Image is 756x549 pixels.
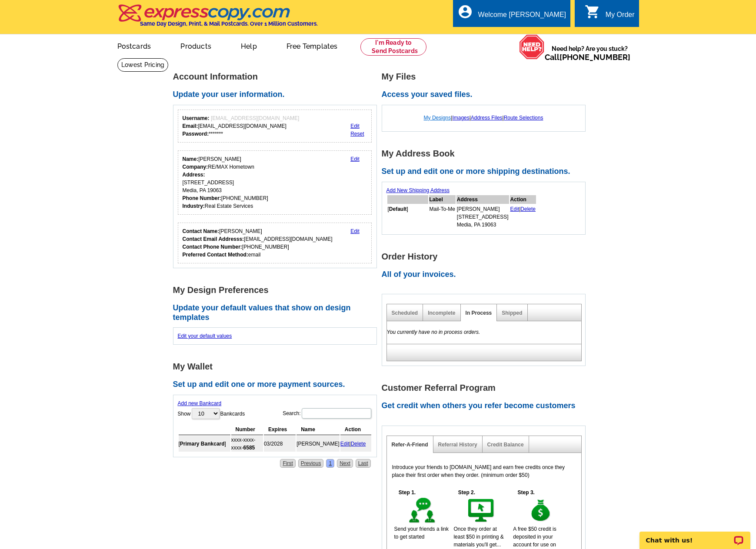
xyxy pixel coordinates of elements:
[510,206,520,212] a: Edit
[585,10,635,20] a: shopping_cart My Order
[350,123,360,129] a: Edit
[350,228,360,234] a: Edit
[140,20,318,27] h4: Same Day Design, Print, & Mail Postcards. Over 1 Million Customers.
[382,90,590,100] h2: Access your saved files.
[173,380,382,389] h2: Set up and edit one or more payment sources.
[452,115,469,121] a: Images
[231,436,263,452] td: xxxx-xxxx-xxxx-
[392,310,418,316] a: Scheduled
[178,110,372,143] div: Your login information.
[392,463,576,479] p: Introduce your friends to [DOMAIN_NAME] and earn free credits once they place their first order w...
[386,187,450,193] a: Add New Shipping Address
[173,286,382,295] h1: My Design Preferences
[382,72,590,81] h1: My Files
[178,223,372,263] div: Who should we contact regarding order issues?
[504,115,543,121] a: Route Selections
[183,227,333,259] div: [PERSON_NAME] [EMAIL_ADDRESS][DOMAIN_NAME] [PHONE_NUMBER] email
[167,35,225,56] a: Products
[545,53,630,62] span: Call
[298,459,324,468] a: Previous
[351,441,366,447] a: Delete
[429,205,456,229] td: Mail-To-Me
[337,459,353,468] a: Next
[183,156,199,162] strong: Name:
[296,436,340,452] td: [PERSON_NAME]
[183,195,221,201] strong: Phone Number:
[302,408,371,419] input: Search:
[180,441,225,447] b: Primary Bankcard
[340,436,371,452] td: |
[178,150,372,215] div: Your personal details.
[382,252,590,261] h1: Order History
[453,489,480,496] h5: Step 2.
[392,442,428,448] a: Refer-A-Friend
[264,424,296,435] th: Expires
[103,35,165,56] a: Postcards
[173,362,382,371] h1: My Wallet
[466,496,496,525] img: step-2.gif
[356,459,371,468] a: Last
[510,205,536,229] td: |
[264,436,296,452] td: 03/2028
[183,131,209,137] strong: Password:
[457,4,473,20] i: account_circle
[183,172,205,178] strong: Address:
[510,195,536,204] th: Action
[326,459,334,468] a: 1
[466,310,492,316] a: In Process
[382,149,590,158] h1: My Address Book
[117,10,318,27] a: Same Day Design, Print, & Mail Postcards. Over 1 Million Customers.
[273,35,352,56] a: Free Templates
[183,236,244,242] strong: Contact Email Addresss:
[634,522,756,549] iframe: LiveChat chat widget
[183,244,242,250] strong: Contact Phone Number:
[350,131,364,137] a: Reset
[173,303,382,322] h2: Update your default values that show on design templates
[424,115,451,121] a: My Designs
[183,115,210,121] strong: Username:
[394,489,420,496] h5: Step 1.
[283,407,372,419] label: Search:
[453,526,503,548] span: Once they order at least $50 in printing & materials you'll get...
[227,35,271,56] a: Help
[520,206,536,212] a: Delete
[606,11,635,23] div: My Order
[280,459,295,468] a: First
[211,115,299,121] span: [EMAIL_ADDRESS][DOMAIN_NAME]
[340,424,371,435] th: Action
[178,333,232,339] a: Edit your default values
[519,34,545,60] img: help
[179,436,230,452] td: [ ]
[478,11,566,23] div: Welcome [PERSON_NAME]
[429,195,456,204] th: Label
[386,110,581,126] div: | | |
[456,205,509,229] td: [PERSON_NAME] [STREET_ADDRESS] Media, PA 19063
[513,489,539,496] h5: Step 3.
[296,424,340,435] th: Name
[585,4,600,20] i: shopping_cart
[456,195,509,204] th: Address
[183,228,220,234] strong: Contact Name:
[545,44,635,62] span: Need help? Are you stuck?
[382,383,590,393] h1: Customer Referral Program
[192,408,220,419] select: ShowBankcards
[183,164,208,170] strong: Company:
[394,526,449,540] span: Send your friends a link to get started
[387,329,480,335] em: You currently have no in process orders.
[173,72,382,81] h1: Account Information
[173,90,382,100] h2: Update your user information.
[382,270,590,279] h2: All of your invoices.
[183,203,205,209] strong: Industry:
[231,424,263,435] th: Number
[243,445,255,451] strong: 6585
[471,115,503,121] a: Address Files
[382,167,590,176] h2: Set up and edit one or more shipping destinations.
[382,401,590,411] h2: Get credit when others you refer become customers
[387,205,428,229] td: [ ]
[487,442,524,448] a: Credit Balance
[428,310,455,316] a: Incomplete
[178,400,222,406] a: Add new Bankcard
[407,496,437,525] img: step-1.gif
[178,407,245,420] label: Show Bankcards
